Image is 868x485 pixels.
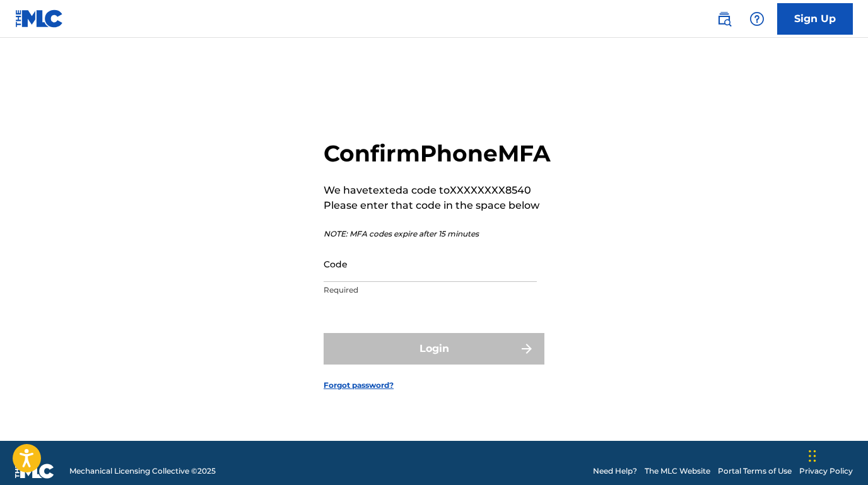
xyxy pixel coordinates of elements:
a: Sign Up [777,3,853,35]
div: Help [744,6,770,32]
img: help [749,11,765,26]
img: MLC Logo [15,9,64,28]
p: Required [324,284,537,296]
img: logo [15,464,54,479]
p: NOTE: MFA codes expire after 15 minutes [324,228,551,240]
a: Need Help? [593,465,637,477]
iframe: Chat Widget [805,424,868,485]
a: Forgot password? [324,380,394,391]
p: We have texted a code to XXXXXXXX8540 [324,183,551,198]
img: search [717,11,732,26]
span: Mechanical Licensing Collective © 2025 [69,465,216,477]
a: Portal Terms of Use [718,465,792,477]
a: Public Search [712,6,737,32]
a: Privacy Policy [799,465,853,477]
p: Please enter that code in the space below [324,198,551,213]
div: Drag [809,437,816,475]
h2: Confirm Phone MFA [324,139,551,168]
a: The MLC Website [645,465,710,477]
